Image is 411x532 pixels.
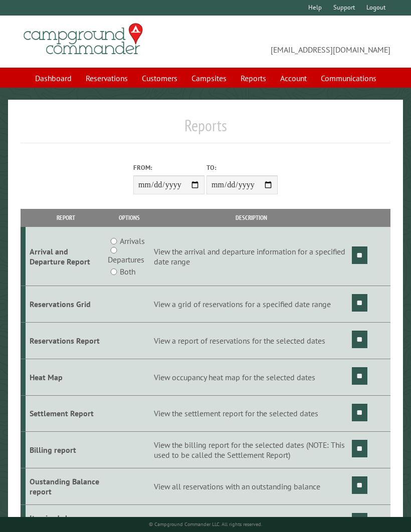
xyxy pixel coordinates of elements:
td: View a grid of reservations for a specified date range [152,286,350,323]
a: Communications [315,69,382,88]
img: Campground Commander [21,20,146,59]
label: Departures [108,253,144,265]
td: View the settlement report for the selected dates [152,395,350,432]
a: Reservations [80,69,134,88]
td: Oustanding Balance report [26,468,106,505]
label: Arrivals [120,235,145,247]
td: View all reservations with an outstanding balance [152,468,350,505]
span: [EMAIL_ADDRESS][DOMAIN_NAME] [205,28,390,56]
a: Reports [235,69,272,88]
th: Report [26,209,106,226]
h1: Reports [21,116,390,143]
td: View the arrival and departure information for a specified date range [152,227,350,286]
label: Both [120,265,135,278]
td: Reservations Grid [26,286,106,323]
td: Reservations Report [26,322,106,359]
label: To: [207,163,278,172]
td: View a report of reservations for the selected dates [152,322,350,359]
a: Customers [136,69,183,88]
small: © Campground Commander LLC. All rights reserved. [149,521,262,527]
th: Description [152,209,350,226]
td: Heat Map [26,359,106,395]
td: Settlement Report [26,395,106,432]
a: Dashboard [29,69,78,88]
label: From: [133,163,204,172]
a: Account [274,69,313,88]
td: Arrival and Departure Report [26,227,106,286]
td: View the billing report for the selected dates (NOTE: This used to be called the Settlement Report) [152,432,350,468]
th: Options [106,209,152,226]
td: Billing report [26,432,106,468]
a: Campsites [185,69,233,88]
td: View occupancy heat map for the selected dates [152,359,350,395]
